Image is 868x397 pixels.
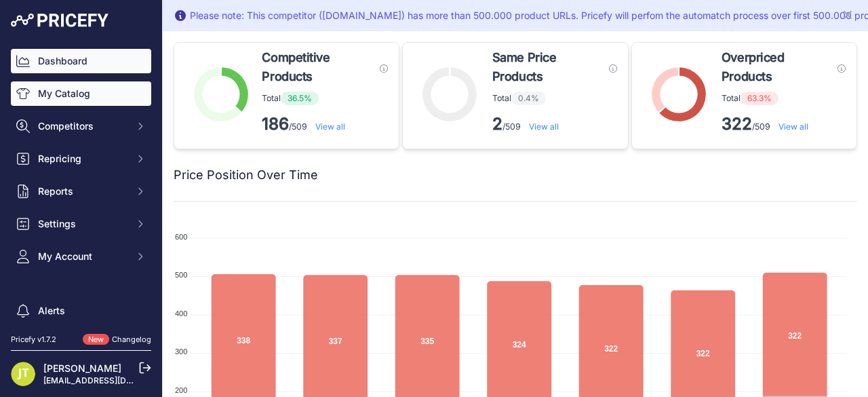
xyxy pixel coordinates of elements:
span: Settings [38,217,127,231]
p: Total [492,92,617,105]
a: View all [315,121,345,132]
a: [PERSON_NAME] [43,362,121,374]
span: Repricing [38,152,127,166]
p: /509 [722,113,846,135]
tspan: 300 [175,347,187,356]
tspan: 200 [175,385,187,394]
p: /509 [492,113,617,135]
tspan: 400 [175,309,187,317]
button: Settings [11,212,151,236]
h2: Price Position Over Time [174,166,318,185]
span: Competitive Products [262,48,374,86]
p: Total [722,92,846,105]
button: Repricing [11,147,151,171]
button: Close [841,5,857,22]
a: Dashboard [11,49,151,73]
p: /509 [262,113,388,135]
span: 63.3% [741,92,778,105]
span: Same Price Products [492,48,604,86]
img: Pricefy Logo [11,14,108,27]
span: 0.4% [511,92,546,105]
a: View all [529,121,559,132]
span: New [83,334,109,345]
nav: Sidebar [11,49,151,375]
a: [EMAIL_ADDRESS][DOMAIN_NAME] [43,375,185,385]
strong: 186 [262,114,289,134]
span: Reports [38,185,127,198]
a: View all [778,121,808,132]
button: Competitors [11,114,151,138]
tspan: 500 [175,271,187,279]
a: Alerts [11,299,151,323]
p: Total [262,92,388,105]
strong: 322 [722,114,752,134]
button: Reports [11,179,151,204]
a: Changelog [112,335,151,344]
span: My Account [38,250,127,263]
tspan: 600 [175,232,187,240]
strong: 2 [492,114,502,134]
button: My Account [11,244,151,269]
span: Competitors [38,119,127,133]
span: 36.5% [281,92,319,105]
a: My Catalog [11,81,151,106]
span: Overpriced Products [722,48,832,86]
div: Pricefy v1.7.2 [11,334,56,345]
